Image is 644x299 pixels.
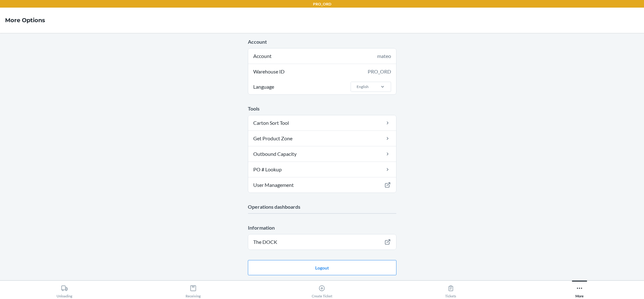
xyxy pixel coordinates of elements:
h4: More Options [5,16,45,24]
div: PRO_ORD [368,68,391,75]
p: Information [248,224,396,232]
a: The DOCK [248,234,396,250]
div: More [575,282,584,298]
span: Language [252,79,275,94]
p: PRO_ORD [313,1,331,7]
button: Create Ticket [258,281,386,298]
div: Receiving [186,282,201,298]
button: Logout [248,260,396,275]
div: mateo [377,52,391,60]
button: Tickets [386,281,515,298]
a: Get Product Zone [248,131,396,146]
div: Tickets [445,282,456,298]
div: Account [248,48,396,64]
div: Unloading [57,282,72,298]
p: Account [248,38,396,46]
a: Carton Sort Tool [248,115,396,130]
a: Outbound Capacity [248,146,396,162]
div: Warehouse ID [248,64,396,79]
button: More [515,281,644,298]
a: User Management [248,177,396,193]
button: Receiving [129,281,257,298]
div: Create Ticket [312,282,332,298]
p: Tools [248,105,396,112]
p: Operations dashboards [248,203,396,211]
a: PO # Lookup [248,162,396,177]
div: English [357,84,369,90]
input: LanguageEnglish [356,84,357,90]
